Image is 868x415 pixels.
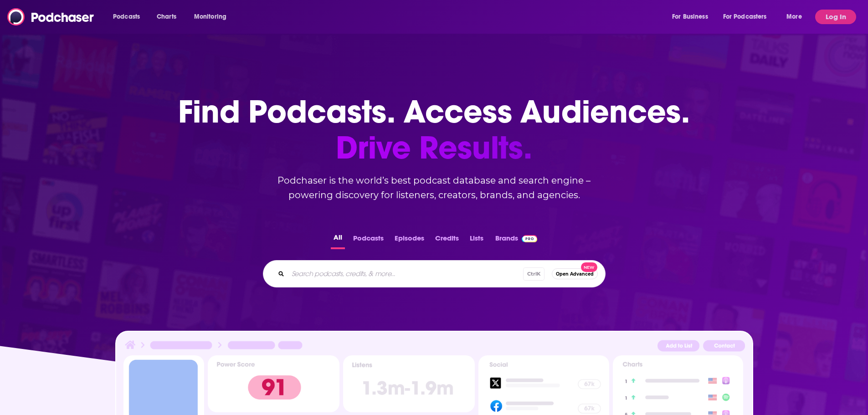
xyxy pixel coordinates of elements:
[672,10,708,23] span: For Business
[331,231,345,249] button: All
[157,10,176,23] span: Charts
[343,355,475,412] img: Podcast Insights Listens
[552,268,598,279] button: Open AdvancedNew
[208,355,339,412] img: Podcast Insights Power score
[263,260,606,287] div: Search podcasts, credits, & more...
[123,339,745,355] img: Podcast Insights Header
[178,130,690,166] span: Drive Results.
[717,10,780,24] button: open menu
[194,10,226,23] span: Monitoring
[7,8,95,26] img: Podchaser - Follow, Share and Rate Podcasts
[432,231,462,249] button: Credits
[288,266,523,281] input: Search podcasts, credits, & more...
[666,10,719,24] button: open menu
[495,231,538,249] a: BrandsPodchaser Pro
[556,272,594,277] span: Open Advanced
[252,173,616,202] h2: Podchaser is the world’s best podcast database and search engine – powering discovery for listene...
[723,10,767,23] span: For Podcasters
[151,10,182,24] a: Charts
[522,235,538,242] img: Podchaser Pro
[467,231,486,249] button: Lists
[188,10,238,24] button: open menu
[350,231,386,249] button: Podcasts
[786,10,802,23] span: More
[815,10,856,24] button: Log In
[780,10,813,24] button: open menu
[581,262,597,272] span: New
[392,231,427,249] button: Episodes
[113,10,140,23] span: Podcasts
[523,267,544,281] span: Ctrl K
[107,10,152,24] button: open menu
[178,94,690,166] h1: Find Podcasts. Access Audiences.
